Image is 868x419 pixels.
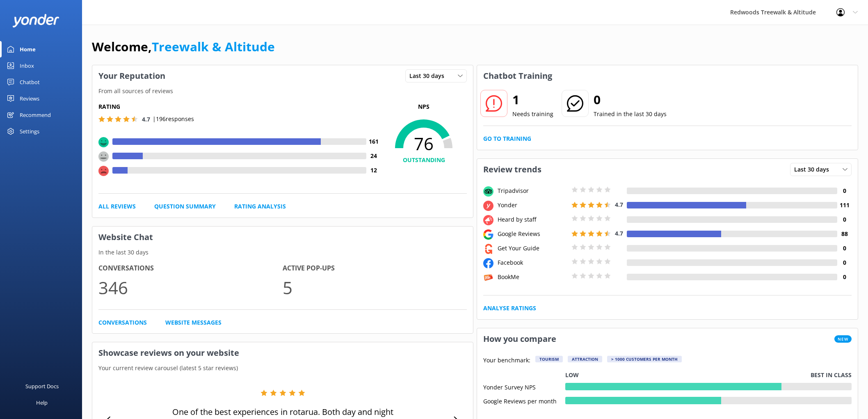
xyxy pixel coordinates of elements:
[496,272,569,282] div: BookMe
[483,356,530,366] p: Your benchmark:
[496,215,569,224] div: Heard by staff
[811,371,852,380] p: Best in class
[607,356,682,362] div: > 1000 customers per month
[152,38,275,55] a: Treewalk & Altitude
[366,151,381,160] h4: 24
[535,356,563,362] div: Tourism
[483,134,531,143] a: Go to Training
[483,304,536,313] a: Analyse Ratings
[496,229,569,238] div: Google Reviews
[92,248,473,257] p: In the last 30 days
[837,258,852,267] h4: 0
[98,102,381,111] h5: Rating
[283,274,467,301] p: 5
[20,123,39,140] div: Settings
[381,156,467,165] h4: OUTSTANDING
[92,227,473,248] h3: Website Chat
[477,65,558,87] h3: Chatbot Training
[615,229,623,237] span: 4.7
[98,274,283,301] p: 346
[477,328,562,350] h3: How you compare
[496,201,569,210] div: Yonder
[153,114,194,124] p: | 196 responses
[92,342,473,364] h3: Showcase reviews on your website
[381,133,467,154] span: 76
[98,202,136,211] a: All Reviews
[837,201,852,210] h4: 111
[165,318,222,327] a: Website Messages
[20,41,36,57] div: Home
[794,165,834,174] span: Last 30 days
[483,397,565,404] div: Google Reviews per month
[92,37,275,57] h1: Welcome,
[20,74,40,90] div: Chatbot
[565,371,579,380] p: Low
[283,263,467,274] h4: Active Pop-ups
[496,186,569,195] div: Tripadvisor
[20,107,51,123] div: Recommend
[496,258,569,267] div: Facebook
[366,137,381,146] h4: 161
[234,202,286,211] a: Rating Analysis
[837,186,852,195] h4: 0
[568,356,602,362] div: Attraction
[142,115,150,123] span: 4.7
[409,71,449,80] span: Last 30 days
[483,383,565,390] div: Yonder Survey NPS
[594,110,667,119] p: Trained in the last 30 days
[615,201,623,208] span: 4.7
[172,406,393,418] p: One of the best experiences in rotarua. Both day and night
[98,318,147,327] a: Conversations
[98,263,283,274] h4: Conversations
[36,394,48,411] div: Help
[366,166,381,175] h4: 12
[512,110,553,119] p: Needs training
[834,335,852,343] span: New
[12,14,59,27] img: yonder-white-logo.png
[25,378,59,394] div: Support Docs
[837,215,852,224] h4: 0
[837,272,852,282] h4: 0
[837,229,852,238] h4: 88
[496,244,569,253] div: Get Your Guide
[512,90,553,110] h2: 1
[594,90,667,110] h2: 0
[381,102,467,111] p: NPS
[20,57,34,74] div: Inbox
[477,159,548,180] h3: Review trends
[92,65,171,87] h3: Your Reputation
[154,202,216,211] a: Question Summary
[92,364,473,373] p: Your current review carousel (latest 5 star reviews)
[837,244,852,253] h4: 0
[20,90,39,107] div: Reviews
[92,87,473,96] p: From all sources of reviews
